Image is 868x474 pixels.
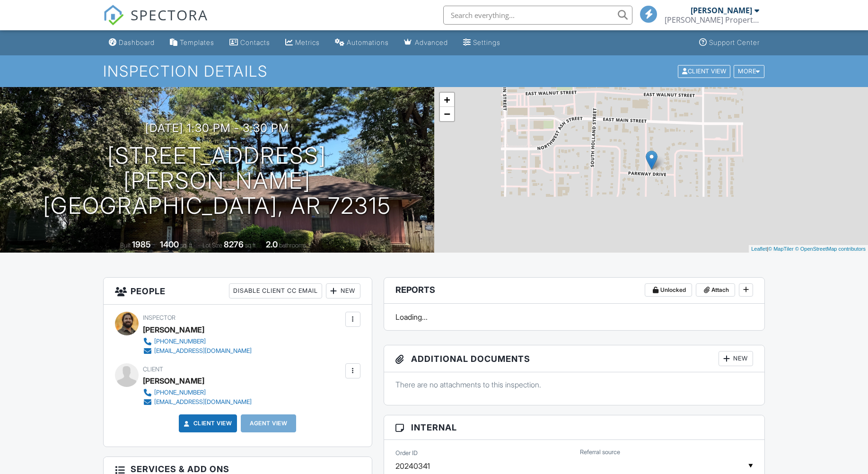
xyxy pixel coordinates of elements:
[326,283,360,298] div: New
[131,5,208,25] span: SPECTORA
[145,122,289,134] h3: [DATE] 1:30 pm - 3:30 pm
[749,245,868,253] div: |
[440,93,454,107] a: Zoom in
[143,337,252,346] a: [PHONE_NUMBER]
[103,5,124,26] img: The Best Home Inspection Software - Spectora
[395,449,418,457] label: Order ID
[119,38,155,46] div: Dashboard
[395,379,754,390] p: There are no attachments to this inspection.
[279,242,306,249] span: bathrooms
[677,67,733,74] a: Client View
[384,345,765,372] h3: Additional Documents
[415,38,448,46] div: Advanced
[103,13,208,33] a: SPECTORA
[719,351,753,366] div: New
[103,63,765,79] h1: Inspection Details
[154,398,252,406] div: [EMAIL_ADDRESS][DOMAIN_NAME]
[180,38,214,46] div: Templates
[266,239,278,249] div: 2.0
[665,15,759,25] div: Baker Property Inspections LLC
[143,346,252,356] a: [EMAIL_ADDRESS][DOMAIN_NAME]
[143,323,204,337] div: [PERSON_NAME]
[709,38,760,46] div: Support Center
[295,38,320,46] div: Metrics
[229,283,322,298] div: Disable Client CC Email
[751,246,767,252] a: Leaflet
[180,242,193,249] span: sq. ft.
[143,397,252,407] a: [EMAIL_ADDRESS][DOMAIN_NAME]
[224,239,244,249] div: 8276
[734,65,764,78] div: More
[120,242,131,249] span: Built
[143,366,163,373] span: Client
[695,34,763,52] a: Support Center
[384,415,765,440] h3: Internal
[143,314,175,321] span: Inspector
[400,34,452,52] a: Advanced
[143,374,204,388] div: [PERSON_NAME]
[182,419,232,428] a: Client View
[795,246,866,252] a: © OpenStreetMap contributors
[132,239,151,249] div: 1985
[143,388,252,397] a: [PHONE_NUMBER]
[281,34,324,52] a: Metrics
[580,448,620,456] label: Referral source
[440,107,454,121] a: Zoom out
[678,65,730,78] div: Client View
[105,34,158,52] a: Dashboard
[768,246,794,252] a: © MapTiler
[240,38,270,46] div: Contacts
[154,347,252,355] div: [EMAIL_ADDRESS][DOMAIN_NAME]
[15,143,419,218] h1: [STREET_ADDRESS][PERSON_NAME] [GEOGRAPHIC_DATA], AR 72315
[104,278,372,305] h3: People
[347,38,389,46] div: Automations
[160,239,179,249] div: 1400
[331,34,393,52] a: Automations (Basic)
[226,34,274,52] a: Contacts
[245,242,257,249] span: sq.ft.
[154,338,206,345] div: [PHONE_NUMBER]
[473,38,500,46] div: Settings
[443,6,632,25] input: Search everything...
[459,34,504,52] a: Settings
[166,34,218,52] a: Templates
[202,242,222,249] span: Lot Size
[691,6,752,15] div: [PERSON_NAME]
[154,389,206,396] div: [PHONE_NUMBER]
